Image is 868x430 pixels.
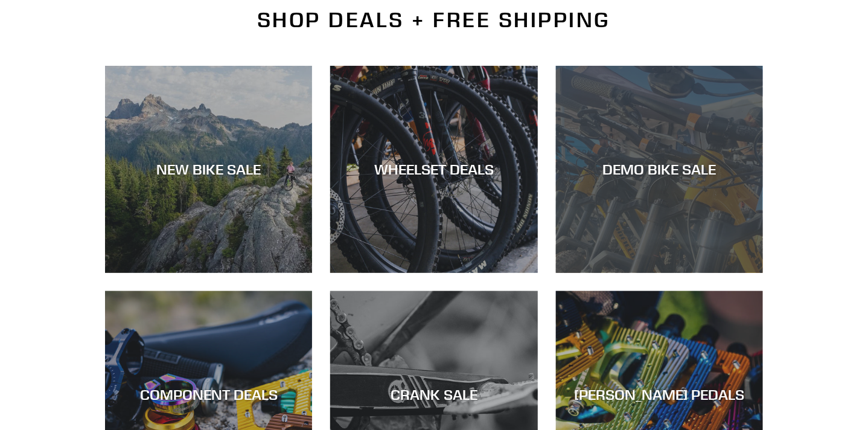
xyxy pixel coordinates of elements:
[330,387,537,404] div: CRANK SALE
[330,161,537,178] div: WHEELSET DEALS
[105,161,312,178] div: NEW BIKE SALE
[105,387,312,404] div: COMPONENT DEALS
[105,66,312,273] a: NEW BIKE SALE
[330,66,537,273] a: WHEELSET DEALS
[556,387,763,404] div: [PERSON_NAME] PEDALS
[556,66,763,273] a: DEMO BIKE SALE
[105,7,763,33] h2: SHOP DEALS + FREE SHIPPING
[556,161,763,178] div: DEMO BIKE SALE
